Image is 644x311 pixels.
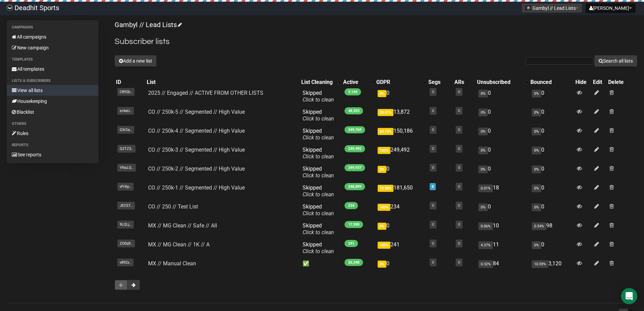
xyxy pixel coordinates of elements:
[375,182,427,201] td: 181,650
[375,239,427,258] td: 241
[117,88,135,96] span: C892b..
[344,145,365,152] span: 249,492
[432,203,434,208] a: 0
[529,182,574,201] td: 0
[607,77,637,87] th: Delete: No sort applied, activate to apply an ascending sort
[344,259,363,266] span: 26,348
[458,241,460,246] a: 0
[478,222,493,230] span: 0.06%
[432,109,434,113] a: 0
[303,241,334,254] span: Skipped
[117,240,135,247] span: ZD0q9..
[476,125,529,144] td: 0
[145,77,300,87] th: List: No sort applied, activate to apply an ascending sort
[148,203,198,210] a: CO // 250 // Test List
[378,128,393,135] span: 60.13%
[529,77,574,87] th: Bounced: No sort applied, sorting is disabled
[7,96,98,107] a: Housekeeping
[529,201,574,220] td: 0
[378,90,386,97] span: 0%
[592,77,607,87] th: Edit: No sort applied, sorting is disabled
[7,141,98,149] li: Reports
[532,90,541,97] span: 0%
[117,107,134,115] span: st4aU..
[7,107,98,117] a: Blacklist
[532,109,541,116] span: 0%
[303,147,334,160] span: Skipped
[303,165,334,179] span: Skipped
[532,222,546,230] span: 0.54%
[476,182,529,201] td: 18
[344,88,361,95] span: 3,144
[117,202,135,209] span: JECST..
[476,144,529,163] td: 0
[432,90,434,94] a: 0
[7,64,98,74] a: All templates
[378,261,386,268] span: 0%
[432,128,434,132] a: 0
[476,163,529,182] td: 0
[375,163,427,182] td: 0
[428,79,446,86] div: Segs
[115,77,145,87] th: ID: No sort applied, sorting is disabled
[525,5,531,10] img: 2.jpg
[458,184,460,189] a: 0
[529,258,574,270] td: 3,120
[532,147,541,154] span: 0%
[344,126,365,133] span: 249,769
[342,77,375,87] th: Active: No sort applied, activate to apply an ascending sort
[148,222,217,229] a: MX // MG Clean // Safe // All
[147,79,293,86] div: List
[303,109,334,122] span: Skipped
[375,144,427,163] td: 249,492
[375,220,427,239] td: 0
[303,191,334,198] a: Click to clean
[529,220,574,239] td: 98
[148,109,245,115] a: CO // 250k-5 // Segmented // High Value
[476,220,529,239] td: 10
[7,149,98,160] a: See reports
[300,258,342,270] td: ✅
[478,203,488,211] span: 0%
[344,221,363,228] span: 17,990
[148,128,245,134] a: CO // 250k-4 // Segmented // High Value
[478,147,488,154] span: 0%
[375,77,427,87] th: GDPR: No sort applied, activate to apply an ascending sort
[478,128,488,135] span: 0%
[529,87,574,106] td: 0
[375,258,427,270] td: 0
[458,165,460,170] a: 0
[7,128,98,139] a: Rules
[532,260,548,268] span: 10.59%
[432,184,434,189] a: 8
[532,128,541,135] span: 0%
[378,166,386,173] span: 0%
[532,203,541,211] span: 0%
[375,87,427,106] td: 0
[529,163,574,182] td: 0
[432,222,434,227] a: 0
[458,90,460,94] a: 0
[7,31,98,42] a: All campaigns
[376,79,420,86] div: GDPR
[594,55,637,67] button: Search all lists
[621,288,637,304] div: Open Intercom Messenger
[300,77,342,87] th: List Cleaning: No sort applied, activate to apply an ascending sort
[303,153,334,160] a: Click to clean
[117,164,136,172] span: YNsLQ..
[375,201,427,220] td: 234
[478,260,493,268] span: 0.32%
[7,42,98,53] a: New campaign
[303,222,334,236] span: Skipped
[375,125,427,144] td: 150,186
[115,55,157,67] button: Add a new list
[117,126,134,134] span: G3rSa..
[7,23,98,31] li: Campaigns
[478,165,488,173] span: 0%
[529,239,574,258] td: 0
[117,145,136,153] span: Q2TZ5..
[148,184,245,191] a: CO // 250k-1 // Segmented // High Value
[344,107,363,114] span: 48,553
[522,3,582,13] button: Gambyl // Lead Lists
[575,79,590,86] div: Hide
